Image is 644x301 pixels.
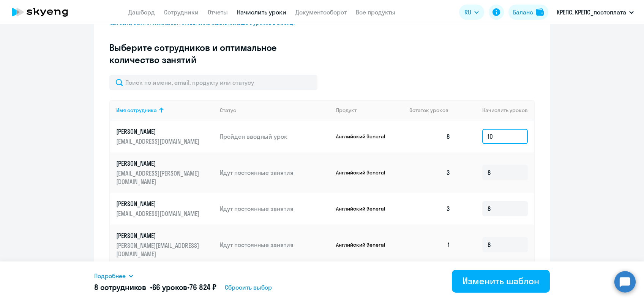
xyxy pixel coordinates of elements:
div: Имя сотрудника [116,107,214,114]
a: Отчеты [208,8,228,16]
a: Документооборот [295,8,347,16]
span: Сбросить выбор [225,283,272,292]
div: Продукт [336,107,404,114]
p: Пройден вводный урок [220,132,330,141]
td: 8 [403,120,456,152]
a: Сотрудники [164,8,199,16]
p: [PERSON_NAME][EMAIL_ADDRESS][DOMAIN_NAME] [116,241,201,258]
h5: 8 сотрудников • • [94,282,216,293]
img: balance [536,8,544,16]
p: Английский General [336,241,393,248]
p: [EMAIL_ADDRESS][DOMAIN_NAME] [116,209,201,218]
a: [PERSON_NAME][PERSON_NAME][EMAIL_ADDRESS][DOMAIN_NAME] [116,231,214,258]
div: Баланс [513,8,533,17]
div: Продукт [336,107,357,114]
a: Начислить уроки [237,8,286,16]
div: Статус [220,107,236,114]
td: 1 [403,225,456,265]
span: Остаток уроков [409,107,448,114]
div: Статус [220,107,330,114]
p: Английский General [336,205,393,212]
span: 76 824 ₽ [189,282,216,292]
p: Английский General [336,169,393,176]
p: Английский General [336,133,393,140]
button: КРЕПС, КРЕПС_постоплата [553,3,638,21]
td: 3 [403,193,456,225]
span: RU [464,8,471,17]
button: Балансbalance [508,5,548,20]
p: [PERSON_NAME] [116,159,201,168]
p: Идут постоянные занятия [220,204,330,213]
p: [PERSON_NAME] [116,231,201,240]
input: Поиск по имени, email, продукту или статусу [109,75,317,90]
p: [PERSON_NAME] [116,127,201,136]
a: Все продукты [356,8,395,16]
td: 3 [403,152,456,193]
p: Идут постоянные занятия [220,168,330,177]
a: Дашборд [128,8,155,16]
a: [PERSON_NAME][EMAIL_ADDRESS][PERSON_NAME][DOMAIN_NAME] [116,159,214,186]
p: [EMAIL_ADDRESS][DOMAIN_NAME] [116,137,201,146]
div: Изменить шаблон [462,275,539,287]
div: Имя сотрудника [116,107,157,114]
span: Подробнее [94,271,126,280]
p: КРЕПС, КРЕПС_постоплата [557,8,626,17]
p: Идут постоянные занятия [220,241,330,249]
th: Начислить уроков [456,100,534,120]
button: RU [459,5,484,20]
p: [PERSON_NAME] [116,200,201,208]
span: 66 уроков [152,282,188,292]
a: [PERSON_NAME][EMAIL_ADDRESS][DOMAIN_NAME] [116,127,214,146]
p: [EMAIL_ADDRESS][PERSON_NAME][DOMAIN_NAME] [116,169,201,186]
button: Изменить шаблон [452,270,550,293]
div: Остаток уроков [409,107,456,114]
h3: Выберите сотрудников и оптимальное количество занятий [109,41,301,66]
a: [PERSON_NAME][EMAIL_ADDRESS][DOMAIN_NAME] [116,200,214,218]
